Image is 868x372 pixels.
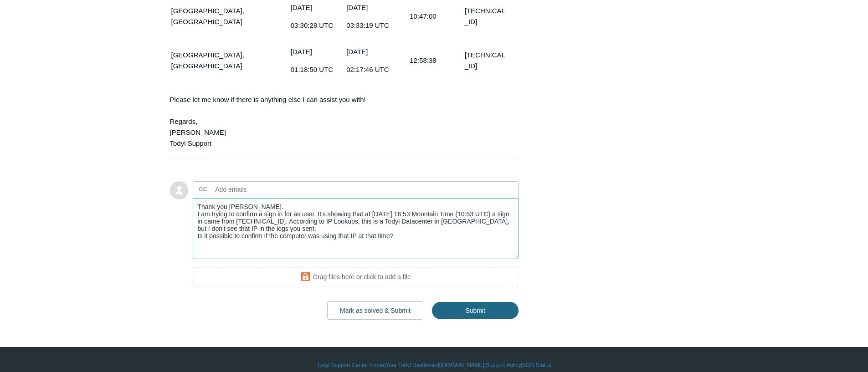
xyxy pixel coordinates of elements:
div: | | | | [170,361,699,369]
a: Todyl Support Center Home [317,361,384,369]
p: [DATE] [346,46,408,57]
p: [DATE] [291,2,344,13]
p: [DATE] [291,46,344,57]
a: SGN Status [523,361,551,369]
button: Mark as solved & Submit [327,301,423,320]
textarea: Add your reply [193,198,519,260]
input: Submit [432,302,519,319]
p: 03:33:19 UTC [346,20,408,31]
p: 03:30:28 UTC [291,20,344,31]
a: Your Todyl Dashboard [385,361,439,369]
p: [DATE] [346,2,408,13]
input: Add emails [212,183,310,196]
td: [GEOGRAPHIC_DATA], [GEOGRAPHIC_DATA] [171,39,289,82]
td: [TECHNICAL_ID] [464,39,508,82]
label: CC [199,183,207,196]
td: 12:58:38 [409,39,463,82]
p: 01:18:50 UTC [291,64,344,75]
a: [DOMAIN_NAME] [441,361,484,369]
a: Support Policy [486,361,521,369]
p: 02:17:46 UTC [346,64,408,75]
